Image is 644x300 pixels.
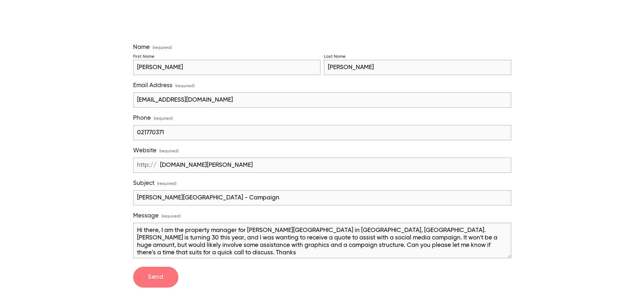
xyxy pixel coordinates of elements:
div: First Name [133,54,154,60]
span: (required) [175,81,194,91]
span: Phone [133,114,151,122]
span: (required) [153,46,172,50]
span: Name [133,44,150,51]
textarea: Hi there, I am the property manager for [PERSON_NAME][GEOGRAPHIC_DATA] in [GEOGRAPHIC_DATA], [GEO... [133,223,511,258]
span: (required) [157,179,176,189]
span: (required) [161,212,181,221]
span: (required) [159,147,178,156]
button: SendSend [133,267,178,288]
span: Send [148,274,163,280]
span: Email Address [133,82,172,89]
span: (required) [154,114,173,124]
span: Subject [133,180,154,187]
span: http:// [133,158,160,173]
div: Last Name [324,54,346,60]
span: Message [133,212,159,220]
span: Website [133,147,156,154]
